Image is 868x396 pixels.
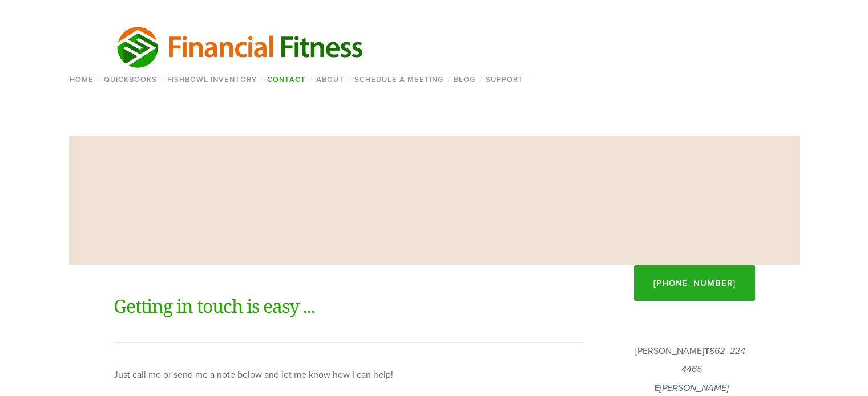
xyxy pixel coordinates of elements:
span: / [479,74,482,85]
strong: E [655,381,660,394]
strong: T [704,344,709,357]
a: Schedule a Meeting [351,71,447,88]
h1: Getting in touch is easy ... [114,292,584,320]
span: / [261,74,264,85]
a: Support [482,71,527,88]
span: / [161,74,164,85]
span: / [348,74,351,85]
a: Home [66,71,98,88]
a: Contact [264,71,310,88]
img: Financial Fitness Consulting [114,22,366,71]
span: / [447,74,450,85]
a: Fishbowl Inventory [164,71,261,88]
a: QuickBooks [100,71,161,88]
span: / [98,74,100,85]
p: Just call me or send me a note below and let me know how I can help! [114,366,584,383]
span: / [310,74,313,85]
em: 862 -224-4465 [681,346,748,375]
a: Blog [450,71,479,88]
a: [PHONE_NUMBER] [634,265,755,301]
h1: Contact [114,186,756,214]
a: About [313,71,348,88]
